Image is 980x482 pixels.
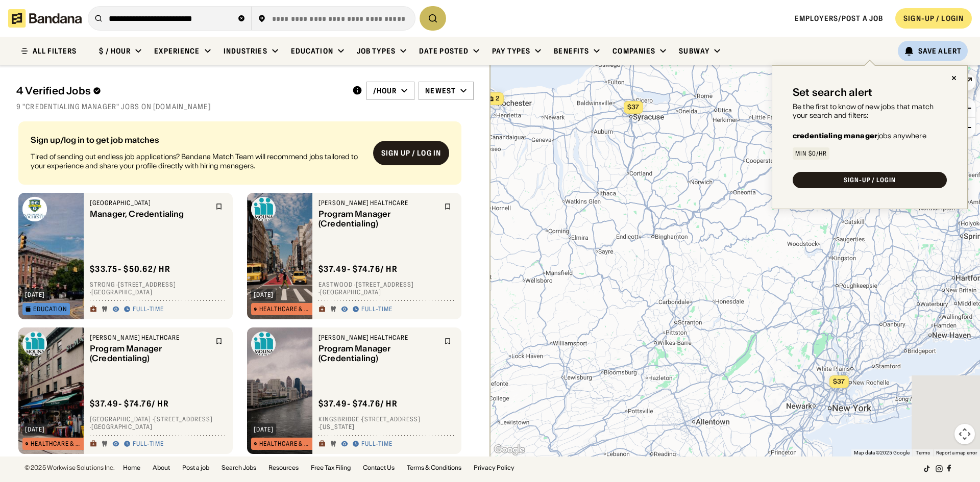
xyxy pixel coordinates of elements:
[16,117,474,456] div: grid
[916,450,930,455] a: Terms (opens in new tab)
[954,424,975,444] button: Map camera controls
[224,46,267,56] div: Industries
[318,281,455,296] div: Eastwood · [STREET_ADDRESS] · [GEOGRAPHIC_DATA]
[363,465,395,471] a: Contact Us
[854,450,910,455] span: Map data ©2025 Google
[222,465,256,471] a: Search Jobs
[612,46,655,56] div: Companies
[318,209,438,229] div: Program Manager (Credentialing)
[251,197,276,221] img: Molina Healthcare logo
[133,440,164,448] div: Full-time
[259,306,313,312] div: Healthcare & Mental Health
[31,441,84,447] div: Healthcare & Mental Health
[254,426,274,433] div: [DATE]
[154,46,200,56] div: Experience
[793,131,877,140] b: credentialing manager
[90,344,209,363] div: Program Manager (Credentialing)
[936,450,977,455] a: Report a map error
[918,46,962,56] div: Save Alert
[33,47,77,55] div: ALL FILTERS
[16,85,344,97] div: 4 Verified Jobs
[493,443,526,456] a: Open this area in Google Maps (opens a new window)
[31,136,365,144] div: Sign up/log in to get job matches
[182,465,209,471] a: Post a job
[25,292,45,298] div: [DATE]
[496,94,500,103] span: 2
[311,465,351,471] a: Free Tax Filing
[361,306,393,314] div: Full-time
[419,46,469,56] div: Date Posted
[492,46,530,56] div: Pay Types
[903,14,964,23] div: SIGN-UP / LOGIN
[793,86,872,98] div: Set search alert
[474,465,514,471] a: Privacy Policy
[318,398,398,409] div: $ 37.49 - $74.76 / hr
[793,132,926,139] div: jobs anywhere
[318,264,398,274] div: $ 37.49 - $74.76 / hr
[679,46,709,56] div: Subway
[554,46,589,56] div: Benefits
[8,9,82,28] img: Bandana logotype
[795,150,827,157] div: Min $0/hr
[268,465,299,471] a: Resources
[381,148,441,158] div: Sign up / Log in
[844,177,896,183] div: SIGN-UP / LOGIN
[90,264,170,274] div: $ 33.75 - $50.62 / hr
[90,199,209,207] div: [GEOGRAPHIC_DATA]
[153,465,170,471] a: About
[24,465,115,471] div: © 2025 Workwise Solutions Inc.
[361,440,393,448] div: Full-time
[31,152,365,170] div: Tired of sending out endless job applications? Bandana Match Team will recommend jobs tailored to...
[90,209,209,219] div: Manager, Credentialing
[357,46,396,56] div: Job Types
[318,344,438,363] div: Program Manager (Credentialing)
[318,334,438,342] div: [PERSON_NAME] Healthcare
[123,465,140,471] a: Home
[373,86,397,95] div: /hour
[90,398,169,409] div: $ 37.49 - $74.76 / hr
[425,86,456,95] div: Newest
[90,334,209,342] div: [PERSON_NAME] Healthcare
[90,281,227,296] div: Strong · [STREET_ADDRESS] · [GEOGRAPHIC_DATA]
[90,415,227,431] div: [GEOGRAPHIC_DATA] · [STREET_ADDRESS] · [GEOGRAPHIC_DATA]
[291,46,333,56] div: Education
[407,465,461,471] a: Terms & Conditions
[22,332,47,356] img: Molina Healthcare logo
[793,103,947,120] div: Be the first to know of new jobs that match your search and filters:
[627,103,639,111] span: $37
[833,377,845,385] span: $37
[254,292,274,298] div: [DATE]
[318,199,438,207] div: [PERSON_NAME] Healthcare
[133,306,164,314] div: Full-time
[795,14,883,23] a: Employers/Post a job
[22,197,47,221] img: University of Rochester logo
[99,46,131,56] div: $ / hour
[25,426,45,433] div: [DATE]
[318,415,455,431] div: Kingsbridge · [STREET_ADDRESS] · [US_STATE]
[16,102,474,111] div: 9 "Credentialing Manager" jobs on [DOMAIN_NAME]
[33,306,67,312] div: Education
[493,443,526,456] img: Google
[251,332,276,356] img: Molina Healthcare logo
[259,441,313,447] div: Healthcare & Mental Health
